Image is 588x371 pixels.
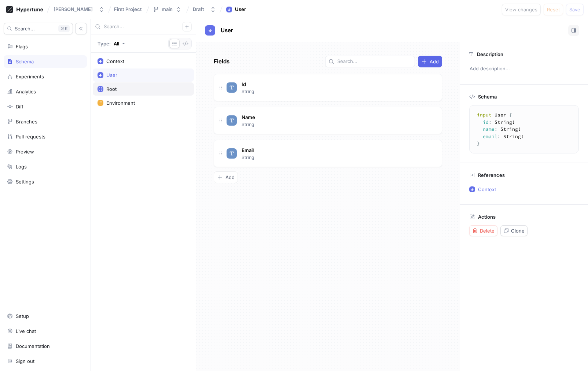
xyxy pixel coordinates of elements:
[430,59,439,64] span: Add
[104,23,182,30] input: Search...
[16,313,29,319] div: Setup
[4,23,73,34] button: Search...K
[190,3,219,15] button: Draft
[478,172,505,178] p: References
[16,149,34,155] div: Preview
[478,186,496,192] p: Context
[214,57,229,66] p: Fields
[569,7,580,12] span: Save
[505,7,537,12] span: View changes
[51,3,107,15] button: [PERSON_NAME]
[54,6,93,12] div: [PERSON_NAME]
[242,154,254,161] p: String
[106,58,124,64] div: Context
[242,121,254,128] p: String
[106,72,117,78] div: User
[16,89,36,94] div: Analytics
[106,100,135,106] div: Environment
[511,229,525,233] span: Clone
[16,179,34,185] div: Settings
[477,51,503,57] p: Description
[480,229,495,233] span: Delete
[242,114,255,120] span: Name
[418,56,442,67] button: Add
[16,358,34,364] div: Sign out
[547,7,560,12] span: Reset
[221,27,233,33] span: User
[469,225,497,236] button: Delete
[16,59,34,64] div: Schema
[242,88,254,95] p: String
[473,108,576,150] textarea: input User { id: String! name: String! email: String! }
[15,26,35,31] span: Search...
[16,74,44,79] div: Experiments
[16,164,27,170] div: Logs
[466,183,579,195] button: Context
[214,171,238,183] button: Add
[16,44,28,49] div: Flags
[242,147,254,153] span: Email
[242,81,246,87] span: Id
[478,214,496,220] p: Actions
[337,58,412,65] input: Search...
[16,328,36,334] div: Live chat
[58,25,70,32] div: K
[566,4,584,15] button: Save
[500,225,528,236] button: Clone
[502,4,541,15] button: View changes
[114,7,142,12] span: First Project
[162,6,173,12] div: main
[16,119,37,125] div: Branches
[98,41,111,47] p: Type:
[16,104,23,110] div: Diff
[16,343,50,349] div: Documentation
[225,175,235,179] span: Add
[95,37,128,50] button: Type: All
[478,94,497,100] p: Schema
[235,6,246,13] div: User
[466,63,582,75] p: Add description...
[106,86,117,92] div: Root
[544,4,563,15] button: Reset
[150,3,184,15] button: main
[4,340,87,352] a: Documentation
[16,134,45,140] div: Pull requests
[193,6,204,12] div: Draft
[114,41,119,47] div: All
